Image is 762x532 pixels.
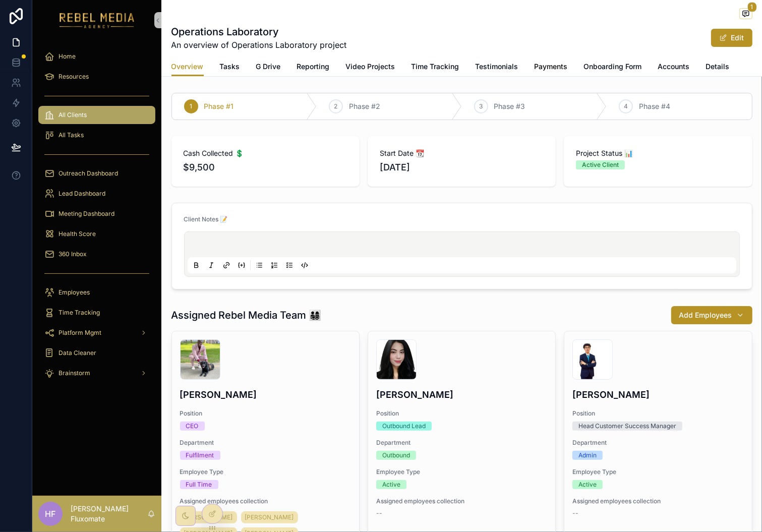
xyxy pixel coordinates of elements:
div: Active Client [582,160,619,169]
a: Health Score [38,225,155,243]
span: Reporting [297,62,330,72]
img: App logo [60,12,135,28]
span: Payments [535,62,568,72]
a: Testimonials [476,57,518,78]
span: Lead Dashboard [58,190,105,198]
div: Active [382,480,400,489]
a: Platform Mgmt [38,324,155,342]
span: Platform Mgmt [58,329,101,337]
span: Accounts [658,62,690,72]
a: Employees [38,283,155,302]
span: Video Projects [346,62,395,72]
span: Project Status 📊 [576,148,740,158]
span: Assigned employees collection [376,497,547,505]
a: Brainstorm [38,364,155,382]
span: HF [45,508,56,520]
h1: Assigned Rebel Media Team 👨‍👩‍👧‍👦 [171,308,322,322]
span: Tasks [220,62,240,72]
a: G Drive [256,57,281,78]
a: Reporting [297,57,330,78]
div: Head Customer Success Manager [578,422,676,431]
span: Client Notes 📝 [184,215,228,223]
button: Edit [711,29,752,47]
span: Cash Collected 💲 [184,148,347,158]
span: Health Score [58,230,96,238]
span: Home [58,52,76,61]
h1: Operations Laboratory [171,25,347,39]
p: [PERSON_NAME] Fluxomate [71,504,147,524]
span: Employee Type [180,468,351,476]
a: Accounts [658,57,690,78]
span: 1 [747,2,757,12]
span: Employees [58,288,90,297]
div: Fulfilment [186,451,214,460]
a: Payments [535,57,568,78]
a: [PERSON_NAME] [241,511,298,523]
span: 360 Inbox [58,250,87,258]
div: Active [578,480,597,489]
a: Details [706,57,730,78]
span: Time Tracking [412,62,459,72]
span: 3 [479,102,483,110]
span: Phase #4 [639,101,670,111]
span: Time Tracking [58,309,100,317]
button: Add Employees [671,306,752,324]
span: Testimonials [476,62,518,72]
span: Employee Type [572,468,743,476]
span: Meeting Dashboard [58,210,114,218]
div: Admin [578,451,597,460]
a: 360 Inbox [38,245,155,263]
span: -- [376,509,382,517]
a: Meeting Dashboard [38,205,155,223]
span: Start Date 📆 [380,148,544,158]
span: Position [180,409,351,418]
a: Data Cleaner [38,344,155,362]
h4: [PERSON_NAME] [572,388,743,401]
span: Overview [171,62,204,72]
span: Position [572,409,743,418]
span: -- [572,509,578,517]
div: Full Time [186,480,212,489]
a: Video Projects [346,57,395,78]
div: CEO [186,422,199,431]
span: Outreach Dashboard [58,169,118,178]
span: Assigned employees collection [180,497,351,505]
span: 4 [624,102,628,110]
span: G Drive [256,62,281,72]
a: Home [38,47,155,66]
span: $9,500 [184,160,347,174]
a: Lead Dashboard [38,185,155,203]
a: Onboarding Form [584,57,642,78]
span: All Tasks [58,131,84,139]
span: Details [706,62,730,72]
span: Data Cleaner [58,349,96,357]
a: Time Tracking [412,57,459,78]
span: Department [572,439,743,447]
a: All Tasks [38,126,155,144]
span: Employee Type [376,468,547,476]
span: Phase #1 [204,101,234,111]
button: 1 [739,8,752,21]
span: 1 [190,102,192,110]
span: [PERSON_NAME] [245,513,294,521]
span: Resources [58,73,89,81]
a: Overview [171,57,204,77]
span: Assigned employees collection [572,497,743,505]
a: Time Tracking [38,304,155,322]
a: All Clients [38,106,155,124]
span: Phase #3 [494,101,525,111]
a: Tasks [220,57,240,78]
a: Resources [38,68,155,86]
h4: [PERSON_NAME] [376,388,547,401]
div: scrollable content [32,40,161,395]
span: Department [180,439,351,447]
span: Phase #2 [349,101,380,111]
span: Onboarding Form [584,62,642,72]
div: Outbound [382,451,410,460]
a: Outreach Dashboard [38,164,155,183]
span: An overview of Operations Laboratory project [171,39,347,51]
div: Outbound Lead [382,422,426,431]
span: [DATE] [380,160,544,174]
span: Department [376,439,547,447]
